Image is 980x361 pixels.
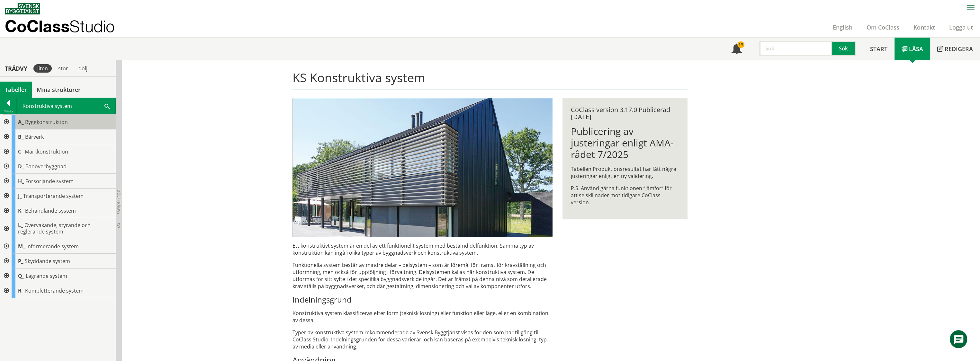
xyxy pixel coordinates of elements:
span: H_ [18,178,24,185]
span: Transporterande system [23,192,84,199]
p: Ett konstruktivt system är en del av ett funktionellt system med bestämd delfunktion. Samma typ a... [292,242,553,256]
span: J_ [18,192,22,199]
span: A_ [18,119,24,126]
p: CoClass [5,22,115,30]
span: Notifikationer [732,44,742,55]
div: stor [54,64,72,73]
h1: Publicering av justeringar enligt AMA-rådet 7/2025 [571,126,679,160]
span: D_ [18,163,24,170]
span: Sök i tabellen [104,102,110,109]
p: Funktionella system består av mindre delar – delsystem – som är föremål för främst för krav­ställ... [292,261,553,290]
a: Logga ut [942,23,980,31]
img: Svensk Byggtjänst [5,3,40,14]
a: English [826,23,859,31]
span: P_ [18,258,23,265]
span: Dölj trädvy [116,189,121,215]
span: Redigera [945,45,973,53]
p: Typer av konstruktiva system rekommenderade av Svensk Byggtjänst visas för den som har tillgång t... [292,329,553,350]
button: Sök [832,41,856,56]
span: Markkonstruktion [25,148,68,155]
span: B_ [18,133,24,140]
div: Konstruktiva system [17,98,115,114]
span: Informerande system [26,243,79,250]
span: R_ [18,287,24,294]
div: liten [33,64,52,73]
p: P.S. Använd gärna funktionen ”Jämför” för att se skillnader mot tidigare CoClass version. [571,185,679,206]
a: Om CoClass [859,23,906,31]
span: Q_ [18,272,24,279]
a: Start [863,38,895,60]
h1: KS Konstruktiva system [292,70,688,90]
span: Start [870,45,887,53]
span: Bärverk [25,133,44,140]
span: Läsa [909,45,923,53]
span: Studio [69,17,115,36]
div: Trädvy [1,65,31,72]
a: 13 [724,38,749,60]
span: K_ [18,207,24,214]
span: L_ [18,222,23,229]
h3: Indelningsgrund [292,295,553,304]
span: Försörjande system [25,178,74,185]
a: Läsa [895,38,930,60]
span: Kompletterande system [25,287,84,294]
img: structural-solar-shading.jpg [292,98,553,237]
span: Behandlande system [25,207,76,214]
div: 13 [737,41,744,48]
span: C_ [18,148,23,155]
a: CoClassStudio [5,17,129,37]
span: Lagrande system [26,272,67,279]
a: Kontakt [906,23,942,31]
p: Tabellen Produktionsresultat har fått några justeringar enligt en ny validering. [571,165,679,180]
span: Övervakande, styrande och reglerande system [18,222,91,235]
p: Konstruktiva system klassificeras efter form (teknisk lösning) eller funktion eller läge, eller e... [292,310,553,324]
span: Banöverbyggnad [25,163,67,170]
span: Skyddande system [25,258,70,265]
a: Mina strukturer [32,82,85,98]
div: Tillbaka [0,109,16,114]
input: Sök [759,41,832,56]
div: CoClass version 3.17.0 Publicerad [DATE] [571,106,679,120]
span: M_ [18,243,25,250]
a: Redigera [930,38,980,60]
span: Byggkonstruktion [25,119,68,126]
div: dölj [75,64,91,73]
